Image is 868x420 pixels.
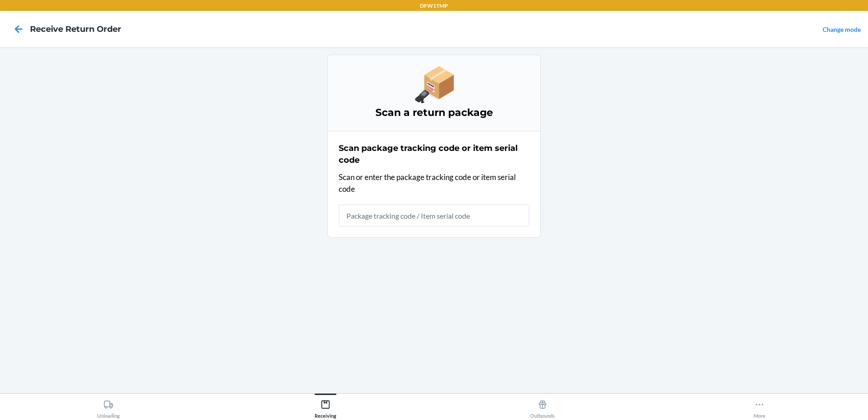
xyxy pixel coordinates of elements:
h4: Receive Return Order [30,23,121,35]
button: Outbounds [434,394,651,419]
h2: Scan package tracking code or item serial code [339,142,529,166]
button: More [651,394,868,419]
div: Unloading [97,396,120,419]
div: More [754,396,765,419]
p: DFW1TMP [420,2,448,10]
div: Outbounds [530,396,555,419]
h3: Scan a return package [339,105,529,120]
input: Package tracking code / Item serial code [339,205,529,226]
p: Scan or enter the package tracking code or item serial code [339,171,529,195]
button: Receiving [217,394,434,419]
div: Receiving [315,396,336,419]
a: Change mode [823,25,861,33]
